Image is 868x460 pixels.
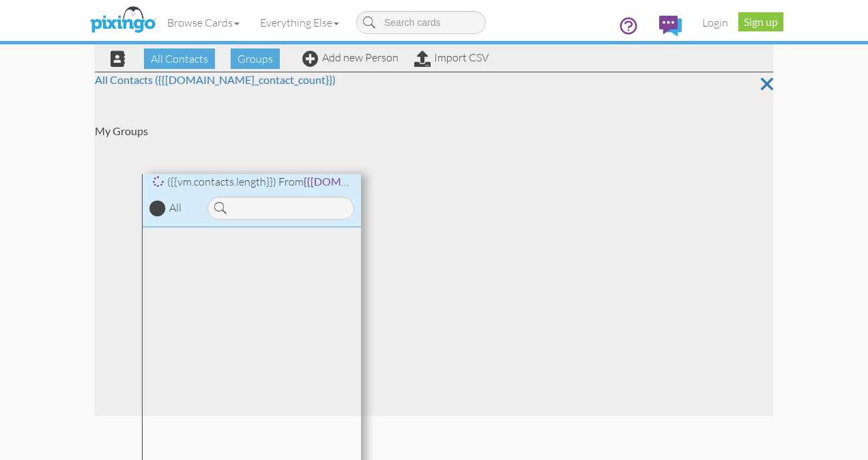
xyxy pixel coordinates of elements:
span: All Contacts [144,48,215,69]
a: Everything Else [250,5,349,40]
img: comments.svg [659,16,682,36]
a: Browse Cards [157,5,250,40]
img: pixingo logo [87,3,159,38]
a: Import CSV [414,51,489,64]
strong: My Groups [95,124,148,137]
input: Search cards [356,11,486,34]
a: Login [692,5,738,40]
a: Add new Person [302,51,399,64]
span: {{[DOMAIN_NAME]_name}} [304,175,437,188]
div: All [169,200,182,216]
iframe: Chat [867,459,868,460]
a: Sign up [738,12,783,31]
a: All Contacts ({{[DOMAIN_NAME]_contact_count}}) [95,73,336,86]
span: Groups [231,48,280,69]
div: ({{vm.contacts.length}}) From [143,174,361,190]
